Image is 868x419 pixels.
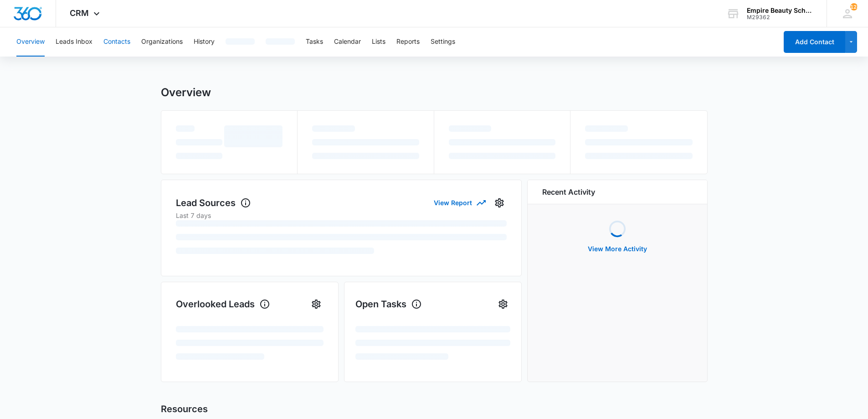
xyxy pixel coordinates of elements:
[306,27,323,57] button: Tasks
[355,297,422,311] h1: Open Tasks
[334,27,361,57] button: Calendar
[56,27,92,57] button: Leads Inbox
[850,3,858,10] span: 128
[103,27,130,57] button: Contacts
[579,238,656,260] button: View More Activity
[492,196,507,210] button: Settings
[784,31,845,53] button: Add Contact
[372,27,385,57] button: Lists
[161,402,708,416] h2: Resources
[309,297,324,311] button: Settings
[850,3,858,10] div: notifications count
[16,27,45,57] button: Overview
[194,27,215,57] button: History
[141,27,183,57] button: Organizations
[434,195,485,211] button: View Report
[161,86,211,99] h1: Overview
[70,8,89,18] span: CRM
[747,14,813,21] div: account id
[747,7,813,14] div: account name
[496,297,510,311] button: Settings
[396,27,420,57] button: Reports
[176,297,270,311] h1: Overlooked Leads
[176,196,251,210] h1: Lead Sources
[431,27,455,57] button: Settings
[542,186,595,197] h6: Recent Activity
[176,211,507,220] p: Last 7 days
